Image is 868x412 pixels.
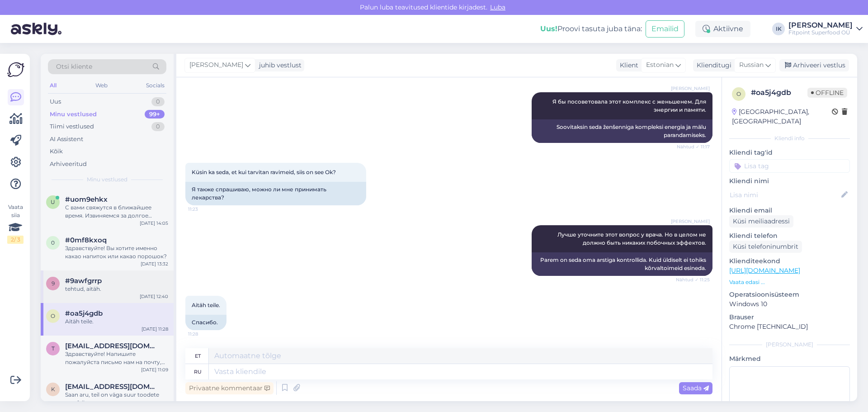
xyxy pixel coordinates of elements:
[736,90,741,97] span: o
[788,29,853,36] div: Fitpoint Superfood OÜ
[779,59,849,71] div: Arhiveeri vestlus
[65,195,108,204] span: #uom9ehkx
[50,160,87,169] div: Arhiveeritud
[50,135,83,144] div: AI Assistent
[52,280,55,287] span: 9
[729,231,850,241] p: Kliendi telefon
[487,3,508,11] span: Luba
[540,24,642,34] div: Proovi tasuta juba täna:
[192,302,220,308] span: Aitäh teile.
[540,24,557,33] b: Uus!
[671,85,710,92] span: [PERSON_NAME]
[683,384,709,392] span: Saada
[50,110,97,119] div: Minu vestlused
[7,203,24,244] div: Vaata siia
[730,190,840,200] input: Lisa nimi
[729,206,850,215] p: Kliendi email
[616,61,638,70] div: Klient
[52,345,55,352] span: t
[188,206,222,213] span: 11:23
[87,175,127,184] span: Minu vestlused
[552,98,708,113] span: Я бы посоветовала этот комплекс с женьшенем. Для энергии и памяти.
[50,97,61,106] div: Uus
[51,386,55,393] span: k
[65,391,168,407] div: Saan aru, teil on väga suur toodete portfell.
[729,354,850,364] p: Märkmed
[51,313,55,319] span: o
[671,218,710,225] span: [PERSON_NAME]
[65,317,168,326] div: Aitäh teile.
[7,61,24,78] img: Askly Logo
[729,159,850,173] input: Lisa tag
[51,199,55,205] span: u
[739,60,764,70] span: Russian
[255,61,302,70] div: juhib vestlust
[729,313,850,322] p: Brauser
[48,80,58,91] div: All
[729,341,850,349] div: [PERSON_NAME]
[729,322,850,331] p: Chrome [TECHNICAL_ID]
[729,290,850,299] p: Operatsioonisüsteem
[729,299,850,309] p: Windows 10
[646,20,684,38] button: Emailid
[729,266,800,275] a: [URL][DOMAIN_NAME]
[65,277,102,285] span: #9awfgrrp
[65,342,159,350] span: tefik200@gmail.com
[729,215,793,227] div: Küsi meiliaadressi
[51,239,55,246] span: 0
[189,60,243,70] span: [PERSON_NAME]
[194,364,202,379] div: ru
[65,350,168,366] div: Здравствуйте! Напишите пожалуйста письмо нам на почту, чтобы с вами связались напрямую.
[729,148,850,157] p: Kliendi tag'id
[751,87,807,98] div: # oa5j4gdb
[695,21,750,37] div: Aktiivne
[65,244,168,260] div: Здравствуйте! Вы хотите именно какао напиток или какао порошок?
[788,22,863,36] a: [PERSON_NAME]Fitpoint Superfood OÜ
[144,80,166,91] div: Socials
[50,122,94,131] div: Tiimi vestlused
[676,276,710,283] span: Nähtud ✓ 11:25
[729,278,850,286] p: Vaata edasi ...
[557,231,708,246] span: Лучше уточните этот вопрос у врача. Но в целом не должно быть никаких побочных эффектов.
[532,252,712,276] div: Parem on seda oma arstiga kontrollida. Kuid üldiselt ei tohiks kõrvaltoimeid esineda.
[729,256,850,266] p: Klienditeekond
[65,309,103,317] span: #oa5j4gdb
[65,383,159,391] span: katria.saul@gmail.com
[788,22,853,29] div: [PERSON_NAME]
[65,204,168,220] div: С вами свяжутся в ближайшее время. Извиняемся за долгое ожидание!
[532,119,712,143] div: Soovitaksin seda ženšenniga kompleksi energia ja mälu parandamiseks.
[65,236,107,244] span: #0mf8kxoq
[65,285,168,293] div: tehtud, aitäh.
[729,241,802,253] div: Küsi telefoninumbrit
[141,260,168,267] div: [DATE] 13:32
[185,382,274,394] div: Privaatne kommentaar
[729,134,850,142] div: Kliendi info
[192,169,336,175] span: Küsin ka seda, et kui tarvitan ravimeid, siis on see Ok?
[151,122,165,131] div: 0
[732,107,832,126] div: [GEOGRAPHIC_DATA], [GEOGRAPHIC_DATA]
[94,80,109,91] div: Web
[141,366,168,373] div: [DATE] 11:09
[140,220,168,227] div: [DATE] 14:05
[56,62,92,71] span: Otsi kliente
[772,23,785,35] div: IK
[693,61,731,70] div: Klienditugi
[140,293,168,300] div: [DATE] 12:40
[185,182,366,205] div: Я также спрашиваю, можно ли мне принимать лекарства?
[676,143,710,150] span: Nähtud ✓ 11:17
[7,236,24,244] div: 2 / 3
[729,176,850,186] p: Kliendi nimi
[185,315,226,330] div: Спасибо.
[195,348,201,364] div: et
[807,88,847,98] span: Offline
[188,331,222,337] span: 11:28
[151,97,165,106] div: 0
[646,60,674,70] span: Estonian
[50,147,63,156] div: Kõik
[145,110,165,119] div: 99+
[142,326,168,332] div: [DATE] 11:28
